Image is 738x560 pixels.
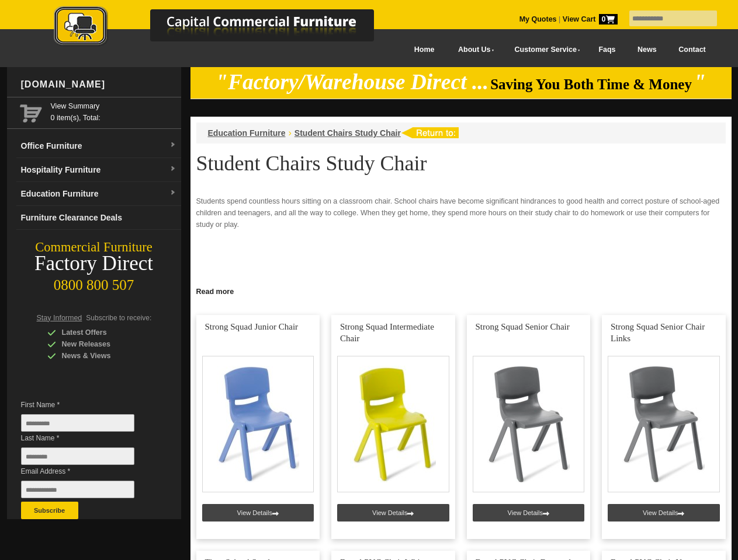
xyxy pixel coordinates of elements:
a: Education Furniture [208,128,286,138]
input: Last Name * [21,447,134,465]
a: Education Furnituredropdown [16,182,181,206]
a: About Us [445,37,501,63]
a: My Quotes [519,15,557,23]
div: [DOMAIN_NAME] [16,67,181,102]
a: Faqs [588,37,627,63]
span: Saving You Both Time & Money [490,76,692,92]
a: Furniture Clearance Deals [16,206,181,230]
img: dropdown [169,142,176,149]
em: " [694,70,706,94]
span: Last Name * [21,432,152,444]
a: Click to read more [190,283,732,297]
img: dropdown [169,166,176,173]
div: Commercial Furniture [7,239,181,256]
div: News & Views [47,350,158,362]
span: Subscribe to receive: [86,314,151,322]
strong: View Cart [563,15,618,23]
input: First Name * [21,414,134,432]
div: Factory Direct [7,256,181,272]
p: Students spend countless hours sitting on a classroom chair. School chairs have become significan... [196,195,726,230]
a: Capital Commercial Furniture Logo [22,6,431,52]
input: Email Address * [21,481,134,498]
h1: Student Chairs Study Chair [196,152,726,174]
img: dropdown [169,190,176,197]
a: News [626,37,667,63]
span: Email Address * [21,466,152,477]
span: Stay Informed [37,314,82,322]
img: return to [401,127,459,138]
a: View Summary [51,100,176,112]
em: "Factory/Warehouse Direct ... [216,70,488,94]
a: Office Furnituredropdown [16,134,181,158]
a: Contact [667,37,716,63]
li: › [289,127,292,139]
span: 0 [599,14,618,24]
span: 0 item(s), Total: [51,100,176,122]
button: Subscribe [21,502,78,519]
span: First Name * [21,399,152,411]
div: 0800 800 507 [7,271,181,293]
a: Customer Service [501,37,587,63]
img: Capital Commercial Furniture Logo [22,6,431,48]
div: Latest Offers [47,327,158,338]
a: Hospitality Furnituredropdown [16,158,181,182]
div: New Releases [47,338,158,350]
a: View Cart0 [560,15,617,23]
a: Student Chairs Study Chair [294,128,401,138]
